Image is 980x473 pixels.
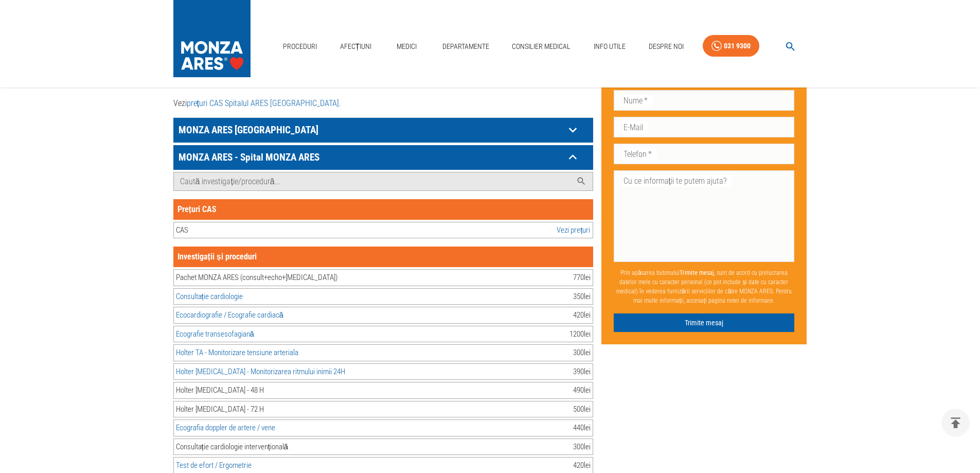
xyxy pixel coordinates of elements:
a: Departamente [438,36,493,57]
a: Holter TA - Monitorizare tensiune arteriala [176,348,298,357]
p: Vezi . [173,97,593,110]
div: 1200 lei [569,328,591,340]
div: Investigații și proceduri [173,247,593,267]
a: Ecografia doppler de artere / vene [176,423,275,432]
div: 390 lei [573,366,591,378]
p: Prin apăsarea butonului , sunt de acord cu prelucrarea datelor mele cu caracter personal (ce pot ... [614,264,795,309]
div: MONZA ARES - Spital MONZA ARES [173,145,593,170]
a: Consilier Medical [508,36,575,57]
a: Info Utile [590,36,630,57]
a: Medici [390,36,423,57]
a: Afecțiuni [336,36,376,57]
a: Vezi prețuri [557,224,590,236]
a: prețuri CAS Spitalul ARES [GEOGRAPHIC_DATA] [187,98,339,108]
a: Proceduri [279,36,321,57]
a: Test de efort / Ergometrie [176,461,252,470]
div: 770 lei [573,272,591,284]
p: MONZA ARES - Spital MONZA ARES [176,149,565,165]
div: 490 lei [573,384,591,396]
div: 420 lei [573,309,591,321]
a: Ecocardiografie / Ecografie cardiacă [176,310,283,320]
div: Holter [MEDICAL_DATA] - 48 H [176,384,264,396]
div: 500 lei [573,404,591,415]
a: Despre Noi [645,36,688,57]
a: Consultație cardiologie [176,292,243,301]
div: 300 lei [573,441,591,453]
div: 031 9300 [724,40,751,52]
b: Trimite mesaj [680,269,714,276]
a: Ecografie transesofagiană [176,329,254,339]
a: Holter [MEDICAL_DATA] - Monitorizarea ritmului inimii 24H [176,367,345,376]
button: Trimite mesaj [614,313,795,332]
div: 350 lei [573,291,591,303]
div: Consultație cardiologie intervențională [176,441,289,453]
div: 440 lei [573,422,591,434]
div: 420 lei [573,460,591,471]
div: MONZA ARES [GEOGRAPHIC_DATA] [173,118,593,143]
div: Pachet MONZA ARES (consult+echo+[MEDICAL_DATA]) [176,272,337,284]
div: 300 lei [573,347,591,359]
a: 031 9300 [703,35,759,57]
button: delete [941,409,970,437]
div: Holter [MEDICAL_DATA] - 72 H [176,404,264,415]
div: Prețuri CAS [173,199,593,220]
p: MONZA ARES [GEOGRAPHIC_DATA] [176,122,565,138]
div: CAS [176,224,188,236]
